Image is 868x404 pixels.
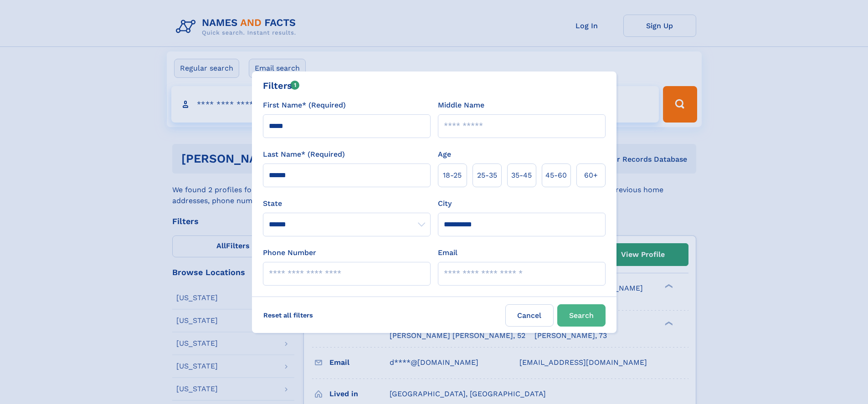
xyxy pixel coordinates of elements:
[438,198,452,209] label: City
[438,149,451,160] label: Age
[443,170,462,181] span: 18‑25
[263,100,346,111] label: First Name* (Required)
[511,170,532,181] span: 35‑45
[505,304,554,327] label: Cancel
[545,170,567,181] span: 45‑60
[584,170,598,181] span: 60+
[263,79,300,92] div: Filters
[438,247,457,258] label: Email
[263,149,345,160] label: Last Name* (Required)
[263,198,431,209] label: State
[557,304,606,327] button: Search
[263,247,316,258] label: Phone Number
[257,304,319,326] label: Reset all filters
[438,100,484,111] label: Middle Name
[477,170,497,181] span: 25‑35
